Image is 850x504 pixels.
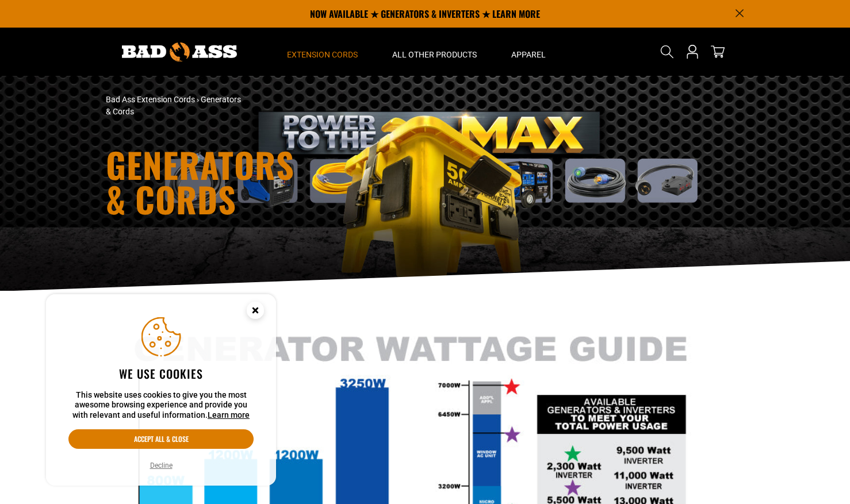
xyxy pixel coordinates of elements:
button: Decline [147,460,176,471]
summary: Extension Cords [270,28,375,76]
img: Bad Ass Extension Cords [122,43,237,61]
p: This website uses cookies to give you the most awesome browsing experience and provide you with r... [68,390,254,421]
summary: Apparel [494,28,563,76]
span: Extension Cords [287,49,358,60]
button: Accept all & close [68,429,254,449]
span: All Other Products [392,49,477,60]
h1: Generators & Cords [106,147,526,216]
span: Apparel [511,49,546,60]
a: Bad Ass Extension Cords [106,95,195,104]
summary: Search [658,43,676,61]
aside: Cookie Consent [46,294,276,486]
nav: breadcrumbs [106,94,526,118]
summary: All Other Products [375,28,494,76]
span: › [197,95,199,104]
h2: We use cookies [68,366,254,381]
a: Learn more [208,410,250,420]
